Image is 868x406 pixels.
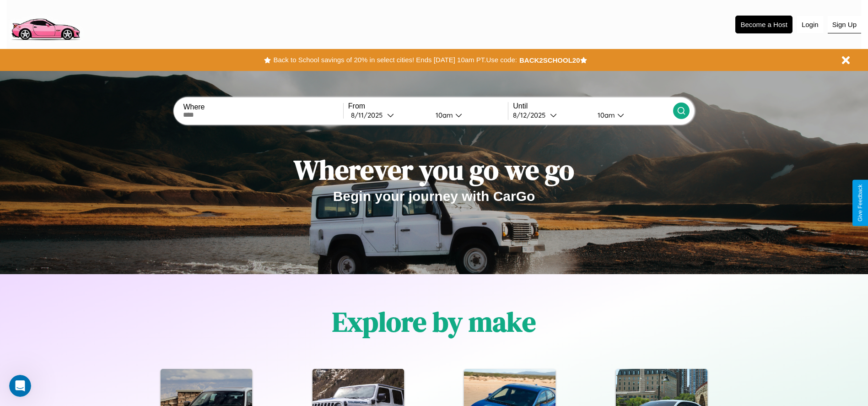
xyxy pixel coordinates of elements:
div: 10am [431,111,455,119]
div: 8 / 11 / 2025 [351,111,387,119]
b: BACK2SCHOOL20 [519,56,580,64]
button: Back to School savings of 20% in select cities! Ends [DATE] 10am PT.Use code: [271,54,519,66]
img: logo [7,5,84,43]
div: 10am [593,111,617,119]
div: 8 / 12 / 2025 [513,111,550,119]
button: Become a Host [735,16,793,33]
button: Login [797,16,823,33]
div: Give Feedback [857,184,863,222]
iframe: Intercom live chat [9,375,31,397]
h1: Explore by make [332,303,536,341]
label: Where [183,103,343,111]
button: 10am [428,110,508,120]
label: From [348,102,508,110]
button: 10am [590,110,673,120]
label: Until [513,102,673,110]
button: 8/11/2025 [348,110,428,120]
button: Sign Up [828,16,861,33]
